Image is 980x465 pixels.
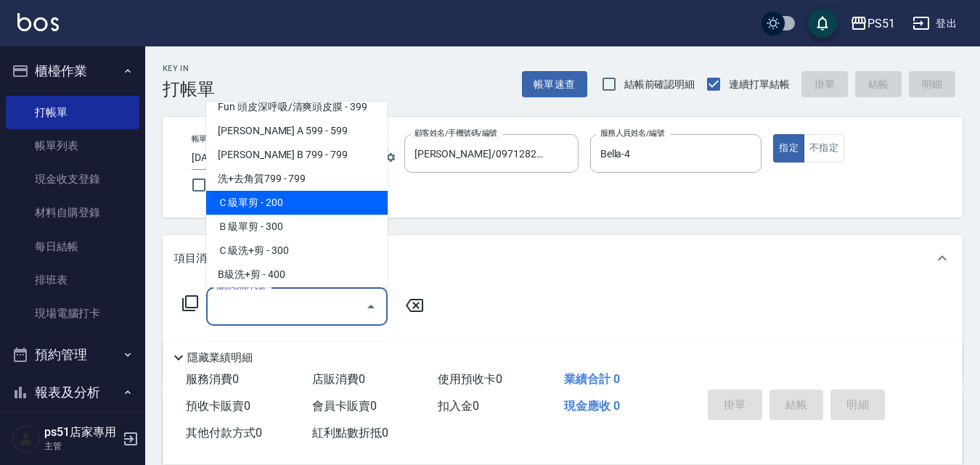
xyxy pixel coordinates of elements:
[206,143,388,167] span: [PERSON_NAME] B 799 - 799
[564,399,620,413] span: 現金應收 0
[163,79,215,99] h3: 打帳單
[192,146,332,170] input: YYYY/MM/DD hh:mm
[186,426,262,440] span: 其他付款方式 0
[6,230,139,263] a: 每日結帳
[844,9,901,38] button: PS51
[17,13,59,31] img: Logo
[186,399,250,413] span: 預收卡販賣 0
[600,128,664,139] label: 服務人員姓名/編號
[6,162,139,196] a: 現金收支登錄
[6,374,139,411] button: 報表及分析
[522,71,587,98] button: 帳單速查
[867,15,895,33] div: PS51
[312,426,388,440] span: 紅利點數折抵 0
[564,372,620,386] span: 業績合計 0
[44,425,118,440] h5: ps51店家專用
[312,372,365,386] span: 店販消費 0
[438,372,502,386] span: 使用預收卡 0
[12,424,41,453] img: Person
[359,295,383,318] button: Close
[6,196,139,229] a: 材料自購登錄
[206,167,388,191] span: 洗+去角質799 - 799
[6,96,139,129] a: 打帳單
[186,372,239,386] span: 服務消費 0
[206,95,388,119] span: Fun 頭皮深呼吸/清爽頭皮膜 - 399
[804,134,844,162] button: 不指定
[6,263,139,297] a: 排班表
[773,134,804,162] button: 指定
[808,9,837,38] button: save
[206,215,388,239] span: Ｂ級單剪 - 300
[206,239,388,263] span: Ｃ級洗+剪 - 300
[6,52,139,90] button: 櫃檯作業
[206,287,388,310] span: 免費剪髮 - 100
[6,336,139,374] button: 預約管理
[438,399,479,413] span: 扣入金 0
[163,235,963,281] div: 項目消費
[187,350,253,366] p: 隱藏業績明細
[6,129,139,162] a: 帳單列表
[415,128,497,139] label: 顧客姓名/手機號碼/編號
[312,399,377,413] span: 會員卡販賣 0
[206,263,388,287] span: B級洗+剪 - 400
[192,133,222,144] label: 帳單日期
[206,191,388,215] span: Ｃ級單剪 - 200
[6,297,139,330] a: 現場電腦打卡
[729,77,790,92] span: 連續打單結帳
[174,251,218,266] p: 項目消費
[907,10,963,37] button: 登出
[44,440,118,453] p: 主管
[206,119,388,143] span: [PERSON_NAME] A 599 - 599
[624,77,695,92] span: 結帳前確認明細
[163,64,215,73] h2: Key In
